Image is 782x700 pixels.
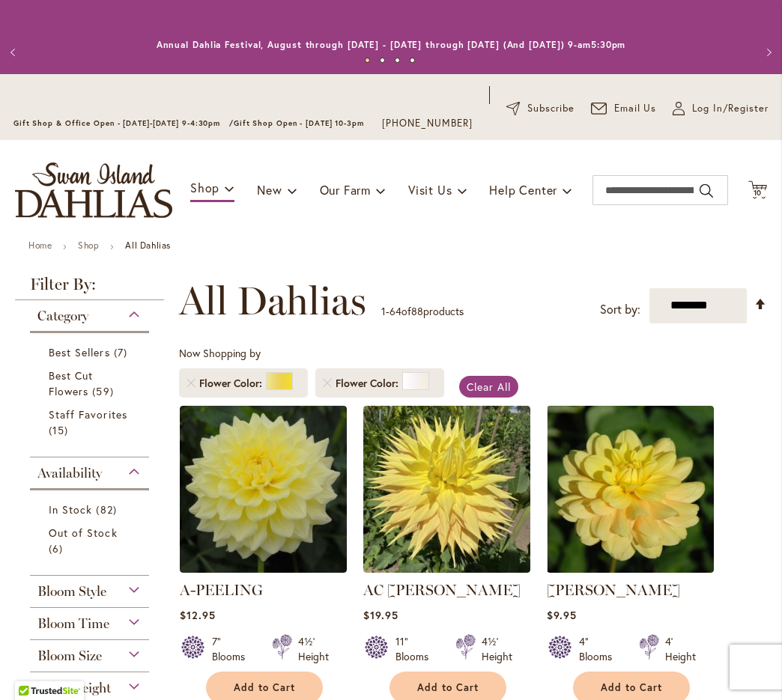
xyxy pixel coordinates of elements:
[49,407,134,438] a: Staff Favorites
[49,526,118,540] span: Out of Stock
[363,608,398,622] span: $19.95
[411,304,423,318] span: 88
[547,608,577,622] span: $9.95
[395,58,400,63] button: 3 of 4
[692,101,769,116] span: Log In/Register
[489,182,557,198] span: Help Center
[199,376,266,391] span: Flower Color
[257,182,282,198] span: New
[410,58,415,63] button: 4 of 4
[748,180,767,201] button: 10
[49,525,134,556] a: Out of Stock 6
[13,118,234,128] span: Gift Shop & Office Open - [DATE]-[DATE] 9-4:30pm /
[752,37,782,67] button: Next
[180,581,263,599] a: A-PEELING
[180,608,216,622] span: $12.95
[49,344,134,360] a: Best Sellers
[114,344,131,360] span: 7
[408,182,452,198] span: Visit Us
[49,541,67,556] span: 6
[390,304,401,318] span: 64
[78,240,99,251] a: Shop
[37,583,106,600] span: Bloom Style
[527,101,575,116] span: Subscribe
[49,368,93,398] span: Best Cut Flowers
[37,615,109,632] span: Bloom Time
[482,634,512,664] div: 4½' Height
[180,561,347,576] a: A-Peeling
[591,101,657,116] a: Email Us
[381,299,464,323] p: - of products
[600,296,640,323] label: Sort by:
[506,101,575,116] a: Subscribe
[547,406,714,573] img: AHOY MATEY
[157,39,626,50] a: Annual Dahlia Festival, August through [DATE] - [DATE] through [DATE] (And [DATE]) 9-am5:30pm
[187,379,195,388] a: Remove Flower Color Yellow
[234,681,295,694] span: Add to Cart
[49,502,134,517] a: In Stock 82
[212,634,254,664] div: 7" Blooms
[179,346,261,360] span: Now Shopping by
[380,58,385,63] button: 2 of 4
[15,276,164,300] strong: Filter By:
[234,118,364,128] span: Gift Shop Open - [DATE] 10-3pm
[547,581,680,599] a: [PERSON_NAME]
[37,648,102,664] span: Bloom Size
[28,240,52,251] a: Home
[179,279,366,323] span: All Dahlias
[601,681,662,694] span: Add to Cart
[579,634,621,664] div: 4" Blooms
[49,502,92,517] span: In Stock
[459,376,518,398] a: Clear All
[754,188,763,198] span: 10
[336,376,402,391] span: Flower Color
[37,465,102,481] span: Availability
[673,101,769,116] a: Log In/Register
[381,304,386,318] span: 1
[298,634,329,664] div: 4½' Height
[92,383,117,399] span: 59
[363,581,521,599] a: AC [PERSON_NAME]
[125,240,171,251] strong: All Dahlias
[382,116,473,131] a: [PHONE_NUMBER]
[365,58,370,63] button: 1 of 4
[15,162,172,218] a: store logo
[37,680,111,696] span: Plant Height
[180,406,347,573] img: A-Peeling
[614,101,657,116] span: Email Us
[49,345,110,359] span: Best Sellers
[467,380,511,394] span: Clear All
[49,368,134,399] a: Best Cut Flowers
[363,561,530,576] a: AC Jeri
[96,502,120,517] span: 82
[37,308,88,324] span: Category
[417,681,479,694] span: Add to Cart
[547,561,714,576] a: AHOY MATEY
[49,407,127,421] span: Staff Favorites
[190,180,219,195] span: Shop
[323,379,332,388] a: Remove Flower Color White/Cream
[320,182,371,198] span: Our Farm
[363,406,530,573] img: AC Jeri
[49,422,72,438] span: 15
[665,634,696,664] div: 4' Height
[395,634,437,664] div: 11" Blooms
